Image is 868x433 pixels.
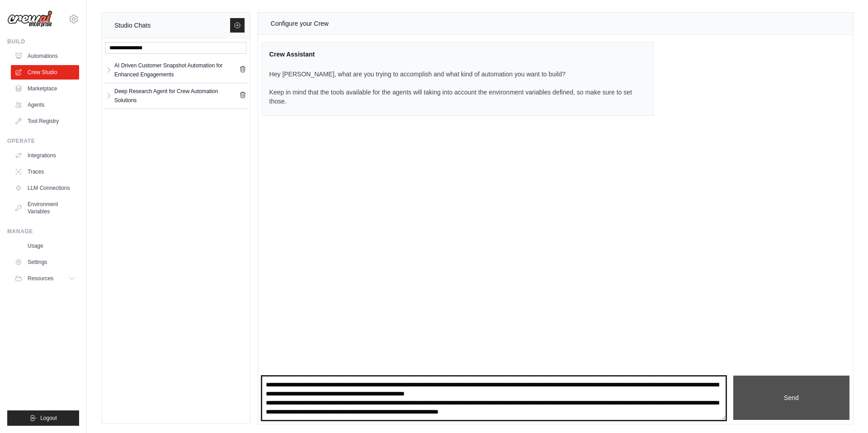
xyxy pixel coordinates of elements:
[11,49,79,63] a: Automations
[7,10,52,28] img: Logo
[11,255,79,269] a: Settings
[733,376,849,420] button: Send
[11,65,79,80] a: Crew Studio
[113,61,239,79] a: AI Driven Customer Snapshot Automation for Enhanced Engagements
[7,137,79,145] div: Operate
[11,114,79,128] a: Tool Registry
[11,98,79,112] a: Agents
[11,271,79,286] button: Resources
[114,87,239,105] div: Deep Research Agent for Crew Automation Solutions
[7,410,79,426] button: Logout
[114,20,151,31] div: Studio Chats
[269,50,635,59] div: Crew Assistant
[271,18,329,29] div: Configure your Crew
[40,414,57,422] span: Logout
[11,148,79,163] a: Integrations
[113,87,239,105] a: Deep Research Agent for Crew Automation Solutions
[114,61,239,79] div: AI Driven Customer Snapshot Automation for Enhanced Engagements
[7,228,79,235] div: Manage
[11,81,79,96] a: Marketplace
[11,165,79,179] a: Traces
[11,197,79,219] a: Environment Variables
[7,38,79,45] div: Build
[269,70,635,106] p: Hey [PERSON_NAME], what are you trying to accomplish and what kind of automation you want to buil...
[28,275,53,282] span: Resources
[11,239,79,253] a: Usage
[11,181,79,195] a: LLM Connections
